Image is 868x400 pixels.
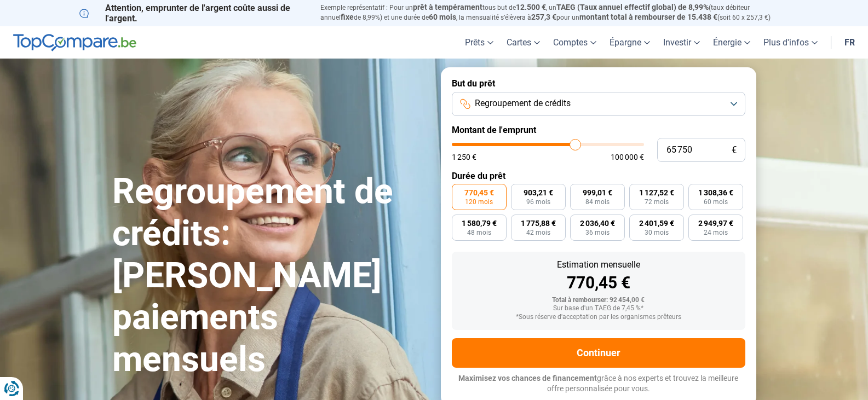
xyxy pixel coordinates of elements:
[452,153,476,161] span: 1 250 €
[79,3,307,24] p: Attention, emprunter de l'argent coûte aussi de l'argent.
[458,26,500,59] a: Prêts
[516,3,546,11] span: 12.500 €
[452,125,745,135] label: Montant de l'emprunt
[464,189,494,196] span: 770,45 €
[645,229,669,236] span: 30 mois
[556,3,709,11] span: TAEG (Taux annuel effectif global) de 8,99%
[320,3,789,22] p: Exemple représentatif : Pour un tous but de , un (taux débiteur annuel de 8,99%) et une durée de ...
[585,229,610,236] span: 36 mois
[452,373,745,395] p: grâce à nos experts et trouvez la meilleure offre personnalisée pour vous.
[341,13,354,21] span: fixe
[704,199,728,205] span: 60 mois
[526,199,550,205] span: 96 mois
[603,26,657,59] a: Épargne
[639,219,674,227] span: 2 401,59 €
[461,297,737,304] div: Total à rembourser: 92 454,00 €
[645,199,669,205] span: 72 mois
[521,219,556,227] span: 1 775,88 €
[580,219,615,227] span: 2 036,40 €
[706,26,757,59] a: Énergie
[452,78,745,89] label: But du prêt
[429,13,456,21] span: 60 mois
[526,229,550,236] span: 42 mois
[698,189,733,196] span: 1 308,36 €
[413,3,482,11] span: prêt à tempérament
[461,305,737,312] div: Sur base d'un TAEG de 7,45 %*
[704,229,728,236] span: 24 mois
[583,189,612,196] span: 999,01 €
[524,189,553,196] span: 903,21 €
[461,260,737,269] div: Estimation mensuelle
[467,229,491,236] span: 48 mois
[611,153,644,161] span: 100 000 €
[465,199,493,205] span: 120 mois
[461,314,737,321] div: *Sous réserve d'acceptation par les organismes prêteurs
[579,13,717,21] span: montant total à rembourser de 15.438 €
[452,171,745,181] label: Durée du prêt
[838,26,861,59] a: fr
[475,97,571,109] span: Regroupement de crédits
[547,26,603,59] a: Comptes
[757,26,824,59] a: Plus d'infos
[452,338,745,368] button: Continuer
[639,189,674,196] span: 1 127,52 €
[452,92,745,116] button: Regroupement de crédits
[461,275,737,291] div: 770,45 €
[112,171,428,381] h1: Regroupement de crédits: [PERSON_NAME] paiements mensuels
[698,219,733,227] span: 2 949,97 €
[458,374,597,382] span: Maximisez vos chances de financement
[462,219,497,227] span: 1 580,79 €
[13,34,136,51] img: TopCompare
[500,26,547,59] a: Cartes
[531,13,556,21] span: 257,3 €
[657,26,706,59] a: Investir
[585,199,610,205] span: 84 mois
[732,146,737,155] span: €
